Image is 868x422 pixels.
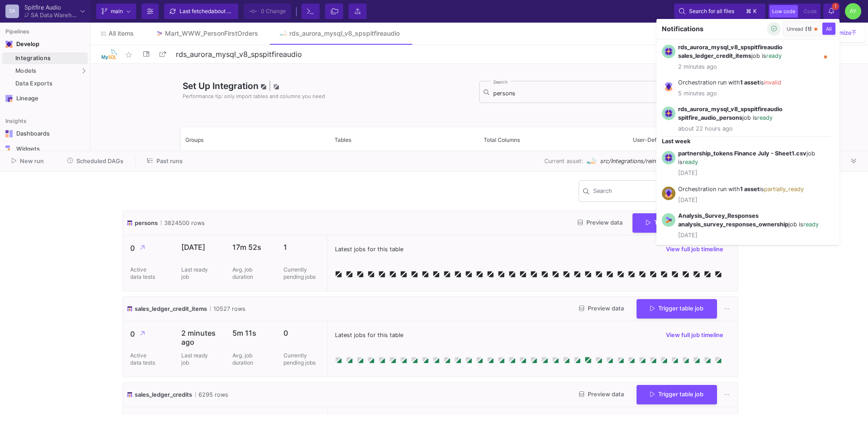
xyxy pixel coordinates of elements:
span: 5 minutes ago [678,89,819,98]
span: invalid [764,79,781,86]
img: orchestration.svg [664,82,673,91]
span: partially_ready [764,186,804,192]
img: integration.svg [664,109,673,118]
img: orchestration.svg [664,189,673,198]
button: Unread(1) [785,23,819,35]
b: rds_aurora_mysql_v8_spspitfireaudio spitfire_audio_persons [678,106,783,121]
span: Notifications [662,24,703,34]
span: (1) [805,26,812,32]
p: job is [678,105,819,122]
div: Press SPACE to select this row. [656,75,836,101]
span: about 22 hours ago [678,124,819,133]
span: Last week [662,137,830,145]
span: [DATE] [678,169,819,177]
img: model-ui.svg [664,216,673,225]
div: Unread [787,26,812,32]
p: Orchestration run with is [678,78,819,87]
div: Press SPACE to select this row. [656,181,836,208]
p: job is [678,211,819,229]
b: 1 asset [740,186,759,192]
p: Orchestration run with is [678,185,819,193]
b: partnership_tokens Finance July - Sheet1.csv [678,150,807,157]
b: Analysis_Survey_Responses analysis_survey_responses_ownership [678,212,788,228]
span: ready [757,114,773,121]
span: [DATE] [678,196,819,204]
div: Press SPACE to select this row. [656,39,836,75]
span: [DATE] [678,231,819,239]
b: 1 asset [740,79,759,86]
button: All [822,23,835,35]
img: integration.svg [664,153,673,162]
span: All [824,26,834,32]
span: 2 minutes ago [678,62,819,71]
b: rds_aurora_mysql_v8_spspitfireaudio sales_ledger_credit_items [678,44,783,59]
div: Press SPACE to select this row. [656,101,836,136]
span: ready [766,52,782,59]
div: Press SPACE to select this row. [656,208,836,252]
img: integration.svg [664,47,673,56]
div: Press SPACE to select this row. [656,136,836,181]
span: ready [683,159,698,165]
span: ready [803,221,819,228]
p: job is [678,149,819,166]
p: job is [678,43,819,60]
